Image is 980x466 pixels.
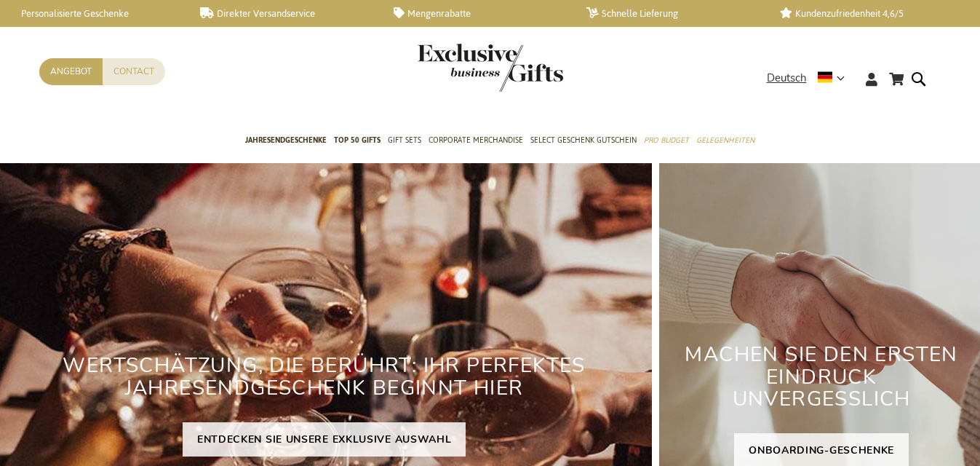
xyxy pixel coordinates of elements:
[334,133,381,148] span: TOP 50 Gifts
[39,58,103,85] a: Angebot
[388,123,421,159] a: Gift Sets
[418,44,563,92] img: Exclusive Business gifts logo
[696,133,754,148] span: Gelegenheiten
[696,123,754,159] a: Gelegenheiten
[245,123,327,159] a: Jahresendgeschenke
[103,58,165,85] a: Contact
[530,123,637,159] a: Select Geschenk Gutschein
[200,7,370,20] a: Direkter Versandservice
[530,133,637,148] span: Select Geschenk Gutschein
[644,123,689,159] a: Pro Budget
[429,123,523,159] a: Corporate Merchandise
[245,133,327,148] span: Jahresendgeschenke
[780,7,949,20] a: Kundenzufriedenheit 4,6/5
[183,422,466,457] a: ENTDECKEN SIE UNSERE EXKLUSIVE AUSWAHL
[7,7,177,20] a: Personalisierte Geschenke
[644,133,689,148] span: Pro Budget
[334,123,381,159] a: TOP 50 Gifts
[429,133,523,148] span: Corporate Merchandise
[394,7,563,20] a: Mengenrabatte
[418,44,490,92] a: store logo
[388,133,421,148] span: Gift Sets
[586,7,756,20] a: Schnelle Lieferung
[767,70,807,87] span: Deutsch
